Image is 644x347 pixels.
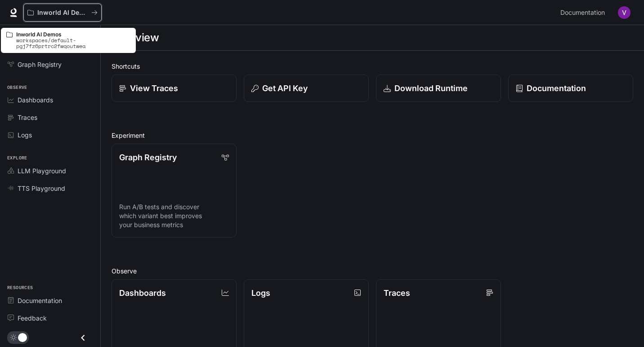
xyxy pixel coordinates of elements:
[4,127,97,143] a: Logs
[615,4,633,22] button: User avatar
[16,37,130,49] p: workspaces/default-pgj7fz6prtrc2fwqoutwea
[18,60,62,69] span: Graph Registry
[23,4,102,22] button: All workspaces
[119,287,166,299] p: Dashboards
[18,166,66,176] span: LLM Playground
[527,82,586,94] p: Documentation
[557,4,612,22] a: Documentation
[130,82,178,94] p: View Traces
[560,7,605,18] span: Documentation
[18,332,27,342] span: Dark mode toggle
[4,92,97,108] a: Dashboards
[508,75,633,102] a: Documentation
[394,82,468,94] p: Download Runtime
[4,57,97,72] a: Graph Registry
[16,31,130,37] p: Inworld AI Demos
[18,313,47,323] span: Feedback
[119,202,229,229] p: Run A/B tests and discover which variant best improves your business metrics
[376,75,501,102] a: Download Runtime
[73,329,93,347] button: Close drawer
[618,6,631,19] img: User avatar
[262,82,308,94] p: Get API Key
[4,180,97,196] a: TTS Playground
[18,130,32,140] span: Logs
[384,287,410,299] p: Traces
[37,9,88,17] p: Inworld AI Demos
[18,184,65,193] span: TTS Playground
[4,163,97,179] a: LLM Playground
[119,151,177,163] p: Graph Registry
[18,95,53,105] span: Dashboards
[112,144,237,237] a: Graph RegistryRun A/B tests and discover which variant best improves your business metrics
[18,296,62,305] span: Documentation
[251,287,270,299] p: Logs
[4,110,97,125] a: Traces
[112,61,633,71] h2: Shortcuts
[112,131,633,140] h2: Experiment
[4,293,97,308] a: Documentation
[244,75,369,102] button: Get API Key
[112,266,633,276] h2: Observe
[18,113,37,122] span: Traces
[4,310,97,326] a: Feedback
[112,75,237,102] a: View Traces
